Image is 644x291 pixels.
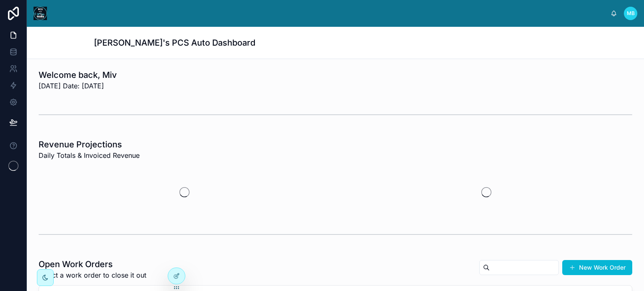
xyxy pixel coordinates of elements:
button: New Work Order [562,260,632,275]
div: scrollable content [54,4,610,8]
h1: Open Work Orders [39,258,146,270]
span: [DATE] Date: [DATE] [39,81,117,91]
h1: [PERSON_NAME]'s PCS Auto Dashboard [94,37,255,49]
span: Daily Totals & Invoiced Revenue [39,150,140,160]
span: Select a work order to close it out [39,270,146,280]
img: App logo [34,7,47,20]
h1: Welcome back, Miv [39,69,117,81]
h1: Revenue Projections [39,139,140,150]
span: MB [627,10,635,17]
